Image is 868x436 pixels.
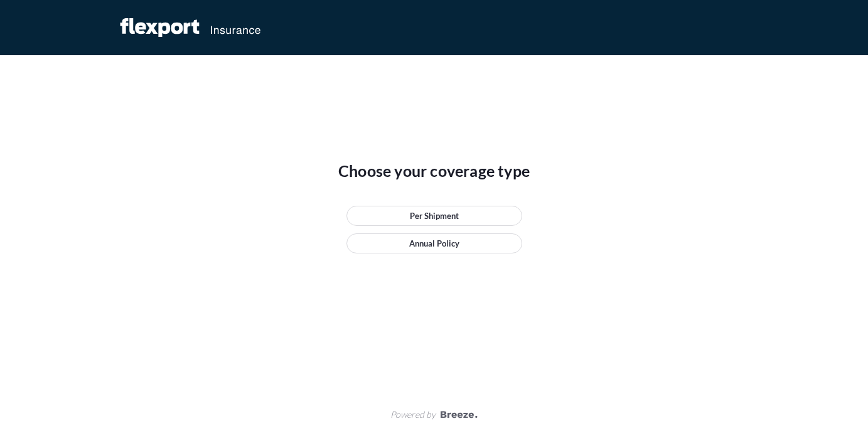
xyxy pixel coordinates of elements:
[409,237,459,250] p: Annual Policy
[346,233,522,253] a: Annual Policy
[390,408,436,421] span: Powered by
[338,161,530,181] span: Choose your coverage type
[346,206,522,226] a: Per Shipment
[410,210,459,222] p: Per Shipment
